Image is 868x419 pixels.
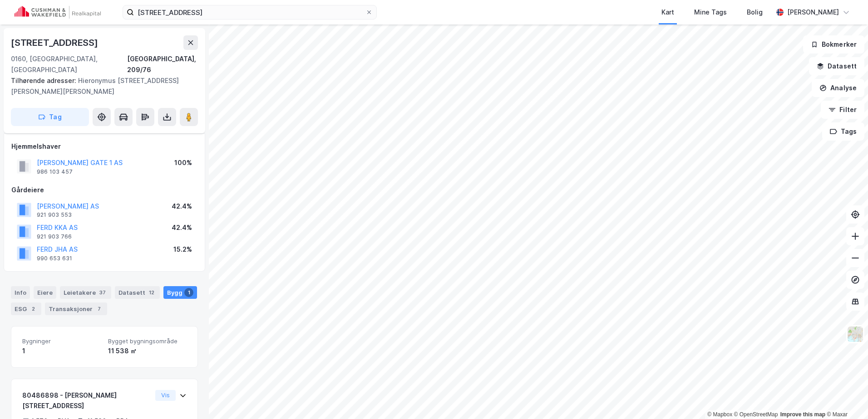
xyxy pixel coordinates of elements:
[147,288,156,297] div: 12
[155,390,176,401] button: Vis
[94,304,104,313] div: 7
[37,211,72,219] div: 921 903 553
[11,108,89,126] button: Tag
[780,411,825,418] a: Improve this map
[134,5,365,19] input: Søk på adresse, matrikkel, gårdeiere, leietakere eller personer
[11,302,41,315] div: ESG
[37,168,73,175] div: 986 103 457
[60,286,111,299] div: Leietakere
[847,326,864,343] img: Z
[184,288,193,297] div: 1
[115,286,160,299] div: Datasett
[11,77,78,84] span: Tilhørende adresser:
[163,286,197,299] div: Bygg
[661,7,674,18] div: Kart
[22,337,101,345] span: Bygninger
[787,7,839,18] div: [PERSON_NAME]
[37,233,72,240] div: 921 903 766
[22,346,101,356] div: 1
[803,35,864,54] button: Bokmerker
[11,286,30,299] div: Info
[173,244,192,255] div: 15.2%
[809,57,864,75] button: Datasett
[11,141,197,152] div: Hjemmelshaver
[98,288,108,297] div: 37
[694,7,727,18] div: Mine Tags
[11,75,191,97] div: Hieronymus [STREET_ADDRESS][PERSON_NAME][PERSON_NAME]
[29,304,38,313] div: 2
[108,337,187,345] span: Bygget bygningsområde
[812,79,864,97] button: Analyse
[174,157,192,168] div: 100%
[172,201,192,212] div: 42.4%
[11,35,100,50] div: [STREET_ADDRESS]
[37,255,72,262] div: 990 653 631
[822,122,864,141] button: Tags
[11,54,127,75] div: 0160, [GEOGRAPHIC_DATA], [GEOGRAPHIC_DATA]
[821,101,864,119] button: Filter
[172,222,192,233] div: 42.4%
[11,185,197,195] div: Gårdeiere
[108,346,187,356] div: 11 538 ㎡
[127,54,198,75] div: [GEOGRAPHIC_DATA], 209/76
[22,390,152,412] div: 80486898 - [PERSON_NAME][STREET_ADDRESS]
[823,375,868,419] iframe: Chat Widget
[34,286,56,299] div: Eiere
[707,411,732,418] a: Mapbox
[734,411,778,418] a: OpenStreetMap
[45,302,107,315] div: Transaksjoner
[747,7,763,18] div: Bolig
[823,375,868,419] div: Kontrollprogram for chat
[15,6,101,19] img: cushman-wakefield-realkapital-logo.202ea83816669bd177139c58696a8fa1.svg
